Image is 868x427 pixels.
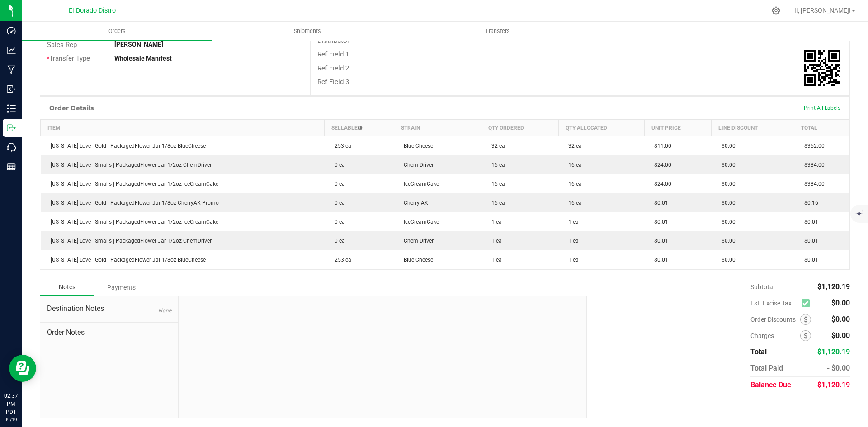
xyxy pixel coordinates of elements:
[399,257,433,263] span: Blue Cheese
[402,22,593,41] a: Transfers
[330,143,351,149] span: 253 ea
[564,257,579,263] span: 1 ea
[7,143,16,152] inline-svg: Call Center
[800,143,825,149] span: $352.00
[817,380,850,389] span: $1,120.19
[69,7,116,14] span: El Dorado Distro
[399,238,434,244] span: Chem Driver
[487,181,505,187] span: 16 ea
[7,46,16,55] inline-svg: Analytics
[804,50,840,86] qrcode: 00004811
[7,162,16,171] inline-svg: Reports
[330,162,345,168] span: 0 ea
[717,238,736,244] span: $0.00
[330,257,351,263] span: 253 ea
[800,257,818,263] span: $0.01
[7,123,16,132] inline-svg: Outbound
[46,257,206,263] span: [US_STATE] Love | Gold | PackagedFlower-Jar-1/8oz-BlueCheese
[94,279,148,296] div: Payments
[717,143,736,149] span: $0.00
[800,219,818,225] span: $0.01
[399,219,439,225] span: IceCreamCake
[46,181,218,187] span: [US_STATE] Love | Smalls | PackagedFlower-Jar-1/2oz-IceCreamCake
[564,219,579,225] span: 1 ea
[750,364,783,372] span: Total Paid
[564,162,582,168] span: 16 ea
[564,143,582,149] span: 32 ea
[817,282,850,291] span: $1,120.19
[800,238,818,244] span: $0.01
[800,200,818,206] span: $0.16
[114,41,163,48] strong: [PERSON_NAME]
[831,331,850,340] span: $0.00
[717,181,736,187] span: $0.00
[317,78,349,86] span: Ref Field 3
[325,119,394,136] th: Sellable
[114,55,172,62] strong: Wholesale Manifest
[650,162,671,168] span: $24.00
[47,303,171,314] span: Destination Notes
[399,181,439,187] span: IceCreamCake
[750,283,774,291] span: Subtotal
[717,162,736,168] span: $0.00
[817,347,850,356] span: $1,120.19
[750,380,791,389] span: Balance Due
[802,297,814,309] span: Calculate excise tax
[750,316,800,323] span: Order Discounts
[282,27,333,35] span: Shipments
[650,200,668,206] span: $0.01
[800,181,825,187] span: $384.00
[7,104,16,113] inline-svg: Inventory
[4,392,18,416] p: 02:37 PM PDT
[399,162,434,168] span: Chem Driver
[330,200,345,206] span: 0 ea
[96,27,138,35] span: Orders
[800,162,825,168] span: $384.00
[47,327,171,338] span: Order Notes
[712,119,794,136] th: Line Discount
[47,54,90,62] span: Transfer Type
[717,219,736,225] span: $0.00
[317,50,349,58] span: Ref Field 1
[558,119,644,136] th: Qty Allocated
[650,181,671,187] span: $24.00
[46,162,212,168] span: [US_STATE] Love | Smalls | PackagedFlower-Jar-1/2oz-ChemDriver
[750,347,767,356] span: Total
[49,104,94,112] h1: Order Details
[7,26,16,35] inline-svg: Dashboard
[9,355,36,382] iframe: Resource center
[7,84,16,94] inline-svg: Inbound
[831,299,850,307] span: $0.00
[794,119,849,136] th: Total
[47,41,77,49] span: Sales Rep
[46,219,218,225] span: [US_STATE] Love | Smalls | PackagedFlower-Jar-1/2oz-IceCreamCake
[330,238,345,244] span: 0 ea
[394,119,481,136] th: Strain
[487,219,502,225] span: 1 ea
[650,219,668,225] span: $0.01
[481,119,558,136] th: Qty Ordered
[46,200,219,206] span: [US_STATE] Love | Gold | PackagedFlower-Jar-1/8oz-CherryAK-Promo
[399,200,428,206] span: Cherry AK
[750,300,798,307] span: Est. Excise Tax
[7,65,16,74] inline-svg: Manufacturing
[770,6,782,15] div: Manage settings
[644,119,712,136] th: Unit Price
[487,200,505,206] span: 16 ea
[487,238,502,244] span: 1 ea
[792,7,851,14] span: Hi, [PERSON_NAME]!
[717,200,736,206] span: $0.00
[4,416,18,423] p: 09/19
[40,279,94,296] div: Notes
[41,119,325,136] th: Item
[212,22,402,41] a: Shipments
[317,37,349,45] span: Distributor
[564,200,582,206] span: 16 ea
[399,143,433,149] span: Blue Cheese
[827,364,850,372] span: - $0.00
[804,50,840,86] img: Scan me!
[330,181,345,187] span: 0 ea
[487,257,502,263] span: 1 ea
[804,105,840,111] span: Print All Labels
[46,143,206,149] span: [US_STATE] Love | Gold | PackagedFlower-Jar-1/8oz-BlueCheese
